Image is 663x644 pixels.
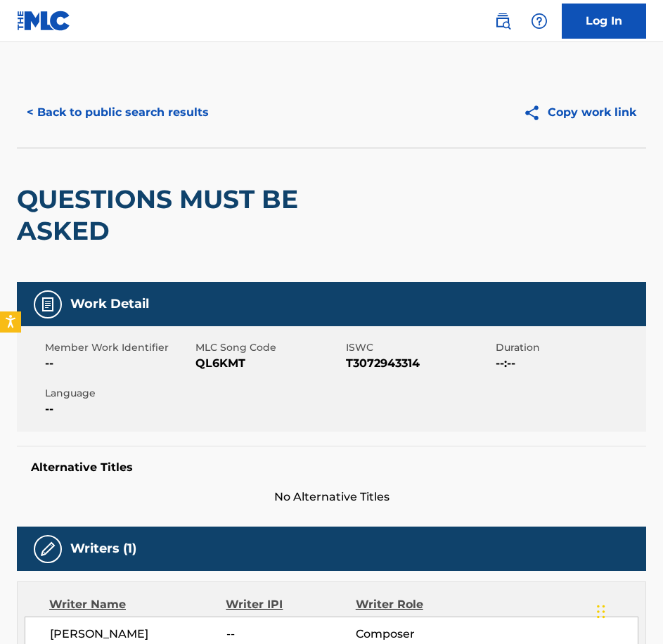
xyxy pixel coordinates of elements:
[45,386,192,401] span: Language
[17,489,646,505] span: No Alternative Titles
[45,340,192,355] span: Member Work Identifier
[496,355,643,372] span: --:--
[17,183,394,247] h2: QUESTIONS MUST BE ASKED
[525,7,553,35] div: Help
[597,591,605,633] div: Drag
[513,95,646,130] button: Copy work link
[49,596,226,613] div: Writer Name
[226,626,356,643] span: --
[356,596,474,613] div: Writer Role
[195,340,342,355] span: MLC Song Code
[494,13,511,30] img: search
[226,596,355,613] div: Writer IPI
[489,7,517,35] a: Public Search
[31,461,632,475] h5: Alternative Titles
[346,340,493,355] span: ISWC
[70,541,136,557] h5: Writers (1)
[17,11,71,31] img: MLC Logo
[346,355,493,372] span: T3072943314
[195,355,342,372] span: QL6KMT
[523,104,548,122] img: Copy work link
[562,4,646,39] a: Log In
[531,13,548,30] img: help
[593,577,663,644] iframe: Chat Widget
[356,626,473,643] span: Composer
[50,626,226,643] span: [PERSON_NAME]
[39,541,56,558] img: Writers
[496,340,643,355] span: Duration
[45,401,192,418] span: --
[45,355,192,372] span: --
[39,296,56,313] img: Work Detail
[70,296,149,312] h5: Work Detail
[17,95,219,130] button: < Back to public search results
